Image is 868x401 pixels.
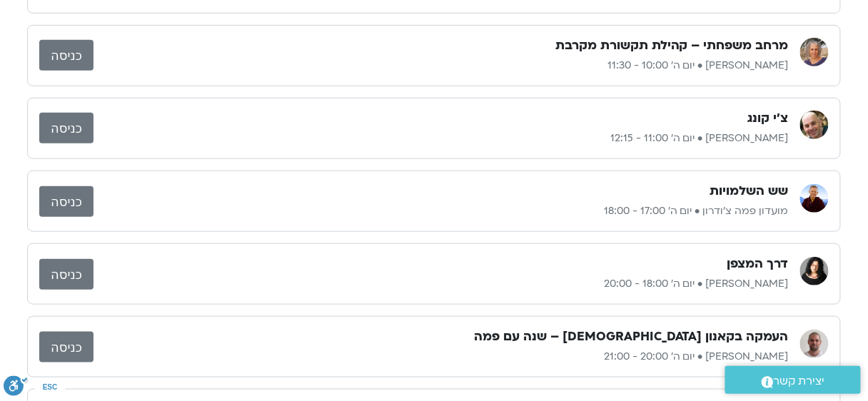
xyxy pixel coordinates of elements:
[39,40,94,71] a: כניסה
[94,57,789,74] p: [PERSON_NAME] • יום ה׳ 10:00 - 11:30
[800,184,829,213] img: מועדון פמה צ'ודרון
[800,257,829,285] img: ארנינה קשתן
[474,328,789,345] h3: העמקה בקאנון [DEMOGRAPHIC_DATA] – שנה עם פמה
[39,113,94,143] a: כניסה
[774,372,825,391] span: יצירת קשר
[555,37,789,54] h3: מרחב משפחתי – קהילת תקשורת מקרבת
[39,259,94,290] a: כניסה
[800,111,829,139] img: אריאל מירוז
[94,348,789,365] p: [PERSON_NAME] • יום ה׳ 20:00 - 21:00
[94,130,789,147] p: [PERSON_NAME] • יום ה׳ 11:00 - 12:15
[94,275,789,293] p: [PERSON_NAME] • יום ה׳ 18:00 - 20:00
[94,203,789,220] p: מועדון פמה צ'ודרון • יום ה׳ 17:00 - 18:00
[748,110,789,127] h3: צ'י קונג
[39,332,94,362] a: כניסה
[800,330,829,358] img: דקל קנטי
[710,183,789,200] h3: שש השלמויות
[39,186,94,217] a: כניסה
[800,38,829,66] img: שגית רוסו יצחקי
[727,255,789,273] h3: דרך המצפן
[725,366,861,394] a: יצירת קשר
